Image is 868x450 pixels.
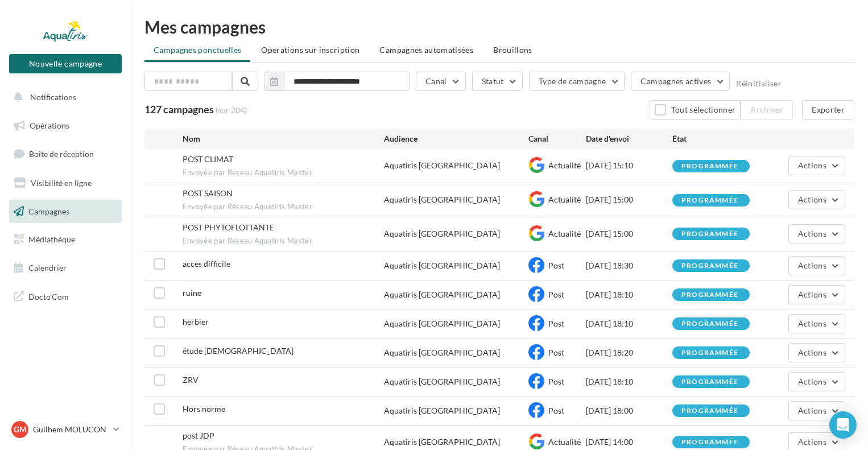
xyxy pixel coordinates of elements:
p: Guilhem MOLUCON [33,424,109,435]
div: Aquatiris [GEOGRAPHIC_DATA] [384,376,500,387]
div: [DATE] 14:00 [586,436,672,448]
button: Exporter [802,100,854,119]
a: Visibilité en ligne [7,171,124,195]
div: Aquatiris [GEOGRAPHIC_DATA] [384,436,500,448]
span: GM [14,424,27,435]
button: Tout sélectionner [650,100,741,119]
span: Post [548,290,564,299]
span: ruine [183,288,201,298]
div: Canal [528,133,586,145]
span: Actions [798,377,826,386]
span: Actions [798,437,826,447]
div: Aquatiris [GEOGRAPHIC_DATA] [384,160,500,171]
button: Actions [788,343,845,362]
span: Actualité [548,229,581,238]
span: Post [548,261,564,270]
span: Actions [798,160,826,170]
span: Actualité [548,160,581,170]
a: Campagnes [7,200,124,224]
span: Hors norme [183,404,225,414]
span: Calendrier [28,263,67,273]
button: Actions [788,156,845,175]
span: Actions [798,348,826,357]
span: POST PHYTOFLOTTANTE [183,222,274,232]
div: [DATE] 15:00 [586,228,672,240]
div: programmée [681,320,738,328]
button: Actions [788,256,845,275]
span: Envoyée par Réseau Aquatiris Master [183,202,385,212]
a: Docto'Com [7,284,124,308]
div: programmée [681,262,738,270]
span: Actualité [548,437,581,447]
a: Médiathèque [7,228,124,251]
div: Aquatiris [GEOGRAPHIC_DATA] [384,194,500,205]
span: (sur 204) [216,105,247,116]
span: Actions [798,195,826,204]
a: GM Guilhem MOLUCON [9,419,122,440]
div: [DATE] 15:10 [586,160,672,171]
span: Visibilité en ligne [31,178,92,188]
button: Actions [788,285,845,304]
div: Nom [183,133,385,145]
div: Aquatiris [GEOGRAPHIC_DATA] [384,405,500,416]
div: programmée [681,197,738,204]
div: Mes campagnes [144,18,854,35]
div: [DATE] 18:20 [586,347,672,358]
span: ZRV [183,375,199,385]
div: [DATE] 18:30 [586,260,672,271]
span: Campagnes actives [640,76,711,86]
span: Operations sur inscription [261,45,359,55]
button: Type de campagne [529,72,625,91]
button: Statut [472,72,523,91]
div: [DATE] 18:00 [586,405,672,416]
div: programmée [681,407,738,415]
button: Actions [788,190,845,209]
div: Aquatiris [GEOGRAPHIC_DATA] [384,260,500,271]
span: Envoyée par Réseau Aquatiris Master [183,168,385,178]
span: Médiathèque [28,234,75,244]
button: Canal [416,72,466,91]
div: Open Intercom Messenger [829,411,857,439]
span: Actions [798,229,826,238]
a: Boîte de réception [7,142,124,166]
span: Envoyée par Réseau Aquatiris Master [183,236,385,246]
div: Aquatiris [GEOGRAPHIC_DATA] [384,318,500,329]
div: programmée [681,349,738,357]
span: Actions [798,261,826,270]
div: Aquatiris [GEOGRAPHIC_DATA] [384,347,500,358]
div: Audience [384,133,528,145]
span: Brouillons [493,45,532,55]
button: Campagnes actives [631,72,730,91]
span: post JDP [183,431,214,440]
div: Aquatiris [GEOGRAPHIC_DATA] [384,228,500,240]
button: Réinitialiser [736,79,782,88]
div: [DATE] 18:10 [586,289,672,300]
span: Notifications [30,92,76,102]
div: Date d'envoi [586,133,672,145]
span: Post [548,377,564,386]
button: Nouvelle campagne [9,54,122,73]
button: Actions [788,401,845,420]
span: Campagnes automatisées [379,45,473,55]
span: Opérations [30,121,69,130]
span: Boîte de réception [29,149,94,159]
div: programmée [681,230,738,238]
span: acces difficile [183,259,230,269]
div: [DATE] 15:00 [586,194,672,205]
button: Notifications [7,85,119,109]
div: [DATE] 18:10 [586,376,672,387]
span: Post [548,406,564,415]
button: Actions [788,314,845,333]
span: Post [548,319,564,328]
span: POST SAISON [183,188,233,198]
a: Opérations [7,114,124,138]
div: programmée [681,291,738,299]
span: Docto'Com [28,289,69,304]
span: Post [548,348,564,357]
button: Actions [788,372,845,391]
span: herbier [183,317,209,327]
div: Aquatiris [GEOGRAPHIC_DATA] [384,289,500,300]
span: Actualité [548,195,581,204]
span: étude zen [183,346,294,356]
button: Actions [788,224,845,243]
